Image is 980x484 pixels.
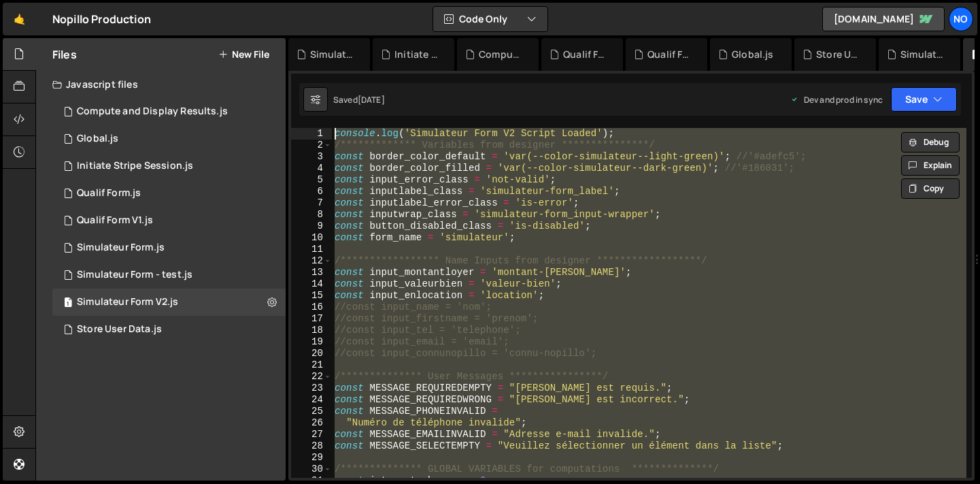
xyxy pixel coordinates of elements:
div: 8072/18527.js [52,316,286,343]
div: [DATE] [358,94,385,106]
div: 14 [291,278,332,290]
a: No [949,7,973,31]
div: 28 [291,440,332,452]
div: 8072/18732.js [52,98,286,125]
div: Javascript files [36,71,286,98]
div: 3 [291,151,332,163]
button: Save [891,87,957,112]
: 8072/47478.js [52,261,286,289]
div: Simulateur Form - test.js [310,48,354,61]
div: 30 [291,464,332,475]
button: Explain [901,155,960,176]
div: Dev and prod in sync [790,94,883,106]
div: 8072/16345.js [52,180,286,207]
div: Initiate Stripe Session.js [77,160,193,172]
div: 8072/17751.js [52,125,286,152]
div: Qualif Form V1.js [77,214,153,227]
div: 13 [291,267,332,278]
div: 24 [291,394,332,406]
div: 9 [291,221,332,232]
div: Global.js [732,48,773,61]
div: Compute and Display Results.js [77,106,228,118]
div: Saved [333,94,385,106]
button: Debug [901,132,960,152]
div: Qualif Form V1.js [647,48,691,61]
span: 1 [64,298,72,309]
div: Nopillo Production [52,11,151,27]
div: 11 [291,244,332,255]
div: 18 [291,325,332,336]
button: Code Only [433,7,547,31]
div: 17 [291,313,332,325]
div: Global.js [77,133,118,145]
div: Simulateur Form.js [900,48,944,61]
div: 29 [291,452,332,464]
a: [DOMAIN_NAME] [822,7,945,31]
div: Simulateur Form V2.js [77,296,178,308]
div: Qualif Form.js [77,187,141,199]
div: Initiate Stripe Session.js [394,48,438,61]
div: 8 [291,209,332,221]
a: 🤙 [3,3,36,35]
div: 27 [291,429,332,440]
div: 8072/16343.js [52,234,286,261]
button: New File [218,49,269,60]
div: Simulateur Form.js [77,242,165,254]
div: Qualif Form.js [563,48,607,61]
div: 12 [291,255,332,267]
div: Store User Data.js [816,48,860,61]
div: 15 [291,290,332,302]
button: Copy [901,178,960,199]
div: 20 [291,348,332,359]
div: Compute and Display Results.js [479,48,522,61]
h2: Files [52,47,77,62]
div: 8072/17720.js [52,289,286,316]
div: 23 [291,383,332,394]
div: 2 [291,140,332,151]
div: 8072/18519.js [52,152,286,180]
div: 25 [291,406,332,417]
div: 5 [291,174,332,186]
div: 4 [291,163,332,174]
div: 10 [291,232,332,244]
div: Simulateur Form - test.js [77,269,192,281]
div: 6 [291,186,332,197]
div: 16 [291,302,332,313]
div: 7 [291,197,332,209]
div: 21 [291,359,332,371]
div: 26 [291,417,332,429]
div: 22 [291,371,332,383]
div: Store User Data.js [77,323,162,336]
div: 19 [291,336,332,348]
div: 8072/34048.js [52,207,286,234]
div: 1 [291,128,332,140]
